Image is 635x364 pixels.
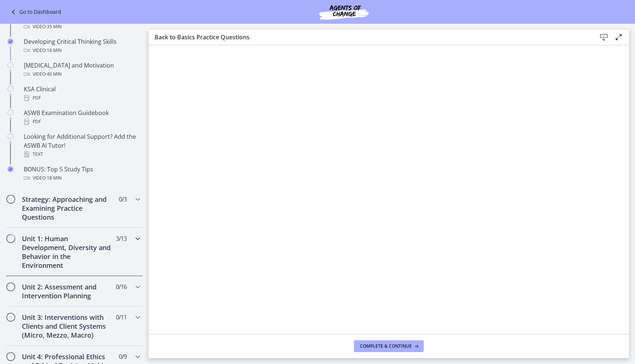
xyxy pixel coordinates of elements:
[7,39,13,45] i: Completed
[7,166,13,172] i: Completed
[24,94,140,102] div: PDF
[24,85,140,102] div: KSA Clinical
[46,174,62,183] span: · 18 min
[22,195,113,222] h2: Strategy: Approaching and Examining Practice Questions
[360,343,412,349] span: Complete & continue
[24,132,140,159] div: Looking for Additional Support? Add the ASWB AI Tutor!
[9,7,61,16] a: Go to Dashboard
[24,46,140,55] div: Video
[22,282,113,300] h2: Unit 2: Assessment and Intervention Planning
[46,22,62,31] span: · 35 min
[24,108,140,126] div: ASWB Examination Guidebook
[154,33,584,42] h3: Back to Basics Practice Questions
[24,174,140,183] div: Video
[116,313,127,322] span: 0 / 11
[116,234,127,243] span: 3 / 13
[24,22,140,31] div: Video
[46,46,62,55] span: · 16 min
[22,313,113,340] h2: Unit 3: Interventions with Clients and Client Systems (Micro, Mezzo, Macro)
[46,70,62,79] span: · 40 min
[354,340,424,352] button: Complete & continue
[24,117,140,126] div: PDF
[24,37,140,55] div: Developing Critical Thinking Skills
[24,70,140,79] div: Video
[119,195,127,204] span: 0 / 3
[119,352,127,361] span: 0 / 9
[24,165,140,183] div: BONUS: Top 5 Study Tips
[22,234,113,270] h2: Unit 1: Human Development, Diversity and Behavior in the Environment
[299,3,388,21] img: Agents of Change
[24,150,140,159] div: Text
[24,61,140,79] div: [MEDICAL_DATA] and Motivation
[116,282,127,291] span: 0 / 16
